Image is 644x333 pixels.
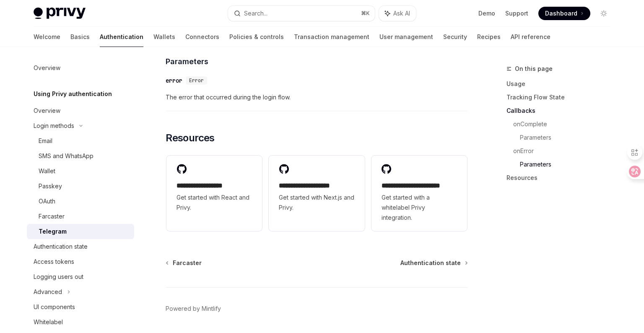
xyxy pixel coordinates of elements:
[34,302,75,312] div: UI components
[166,92,468,102] span: The error that occurred during the login flow.
[506,77,617,91] a: Usage
[506,91,617,104] a: Tracking Flow State
[27,194,134,209] a: OAuth
[27,164,134,179] a: Wallet
[166,76,182,85] div: error
[34,242,88,252] div: Authentication state
[511,27,551,47] a: API reference
[34,287,62,297] div: Advanced
[477,27,501,47] a: Recipes
[27,254,134,269] a: Access tokens
[294,27,369,47] a: Transaction management
[400,259,467,267] a: Authentication state
[379,27,433,47] a: User management
[228,6,375,21] button: Search...⌘K
[478,9,495,18] a: Demo
[39,196,55,206] div: OAuth
[166,259,202,267] a: Farcaster
[506,104,617,117] a: Callbacks
[173,259,202,267] span: Farcaster
[538,7,590,20] a: Dashboard
[39,151,93,161] div: SMS and WhatsApp
[520,131,617,144] a: Parameters
[39,166,55,176] div: Wallet
[27,299,134,315] a: UI components
[520,158,617,171] a: Parameters
[100,27,143,47] a: Authentication
[393,9,410,18] span: Ask AI
[34,27,60,47] a: Welcome
[279,193,354,213] span: Get started with Next.js and Privy.
[70,27,90,47] a: Basics
[545,9,577,18] span: Dashboard
[27,315,134,330] a: Whitelabel
[34,272,83,282] div: Logging users out
[27,269,134,284] a: Logging users out
[34,89,112,99] h5: Using Privy authentication
[39,226,67,237] div: Telegram
[39,211,65,221] div: Farcaster
[189,77,204,84] span: Error
[34,8,86,19] img: light logo
[34,317,63,327] div: Whitelabel
[513,144,617,158] a: onError
[27,239,134,254] a: Authentication state
[27,224,134,239] a: Telegram
[506,171,617,185] a: Resources
[597,7,610,20] button: Toggle dark mode
[166,56,208,67] span: Parameters
[27,103,134,118] a: Overview
[515,64,553,74] span: On this page
[513,117,617,131] a: onComplete
[27,133,134,148] a: Email
[34,106,60,116] div: Overview
[443,27,467,47] a: Security
[244,8,267,18] div: Search...
[382,193,457,223] span: Get started with a whitelabel Privy integration.
[153,27,175,47] a: Wallets
[34,63,60,73] div: Overview
[39,136,52,146] div: Email
[229,27,284,47] a: Policies & controls
[27,209,134,224] a: Farcaster
[34,257,74,267] div: Access tokens
[379,6,416,21] button: Ask AI
[361,10,370,17] span: ⌘ K
[400,259,461,267] span: Authentication state
[166,304,221,313] a: Powered by Mintlify
[505,9,528,18] a: Support
[177,193,252,213] span: Get started with React and Privy.
[185,27,219,47] a: Connectors
[27,148,134,164] a: SMS and WhatsApp
[39,181,62,191] div: Passkey
[27,60,134,75] a: Overview
[166,131,215,145] span: Resources
[27,179,134,194] a: Passkey
[34,121,74,131] div: Login methods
